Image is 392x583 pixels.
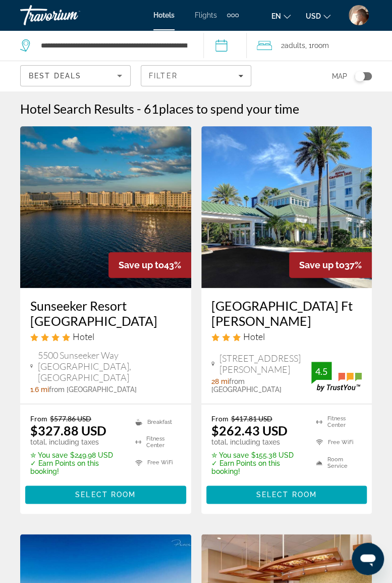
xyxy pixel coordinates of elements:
[153,11,175,19] a: Hotels
[25,488,186,499] a: Select Room
[231,414,272,423] del: $417.81 USD
[40,38,188,53] input: Search hotel destination
[311,365,331,377] div: 4.5
[211,459,304,475] p: ✓ Earn Points on this booking!
[130,455,181,470] li: Free WiFi
[271,12,281,20] span: en
[306,12,321,20] span: USD
[144,101,299,116] h2: 61
[30,414,47,423] span: From
[206,485,367,504] button: Select Room
[219,353,311,375] span: [STREET_ADDRESS][PERSON_NAME]
[50,414,91,423] del: $577.86 USD
[206,488,367,499] a: Select Room
[137,101,141,116] span: -
[30,298,181,328] a: Sunseeker Resort [GEOGRAPHIC_DATA]
[227,7,239,23] button: Extra navigation items
[347,72,372,81] button: Toggle map
[211,451,249,459] span: ✮ You save
[49,385,137,394] span: from [GEOGRAPHIC_DATA]
[30,423,106,438] ins: $327.88 USD
[211,298,362,328] a: [GEOGRAPHIC_DATA] Ft [PERSON_NAME]
[332,69,347,83] span: Map
[130,434,181,450] li: Fitness Center
[75,491,136,499] span: Select Room
[285,41,305,50] span: Adults
[108,252,191,278] div: 43%
[243,331,265,342] span: Hotel
[281,38,305,53] span: 2
[25,485,186,504] button: Select Room
[305,38,329,53] span: , 1
[73,331,94,342] span: Hotel
[159,101,299,116] span: places to spend your time
[271,9,291,23] button: Change language
[30,459,123,475] p: ✓ Earn Points on this booking!
[130,414,181,429] li: Breakfast
[201,126,372,288] img: Hilton Garden Inn Ft Myers
[306,9,330,23] button: Change currency
[352,543,384,575] iframe: Button to launch messaging window
[149,72,178,80] span: Filter
[195,11,217,19] a: Flights
[311,434,362,450] li: Free WiFi
[312,41,329,50] span: Room
[20,126,191,288] img: Sunseeker Resort Charlotte Harbor
[30,331,181,342] div: 4 star Hotel
[211,377,229,385] span: 28 mi
[311,455,362,470] li: Room Service
[247,30,392,61] button: Travelers: 2 adults, 0 children
[299,260,345,270] span: Save up to
[211,414,229,423] span: From
[203,30,247,61] button: Select check in and out date
[311,362,362,392] img: TrustYou guest rating badge
[29,72,81,80] span: Best Deals
[29,70,122,82] mat-select: Sort by
[211,377,282,394] span: from [GEOGRAPHIC_DATA]
[256,491,317,499] span: Select Room
[30,451,68,459] span: ✮ You save
[346,5,372,26] button: User Menu
[289,252,372,278] div: 37%
[30,451,123,459] p: $249.98 USD
[20,2,121,28] a: Travorium
[211,438,304,446] p: total, including taxes
[30,438,123,446] p: total, including taxes
[30,385,49,394] span: 1.6 mi
[211,451,304,459] p: $155.38 USD
[38,350,181,383] span: 5500 Sunseeker Way [GEOGRAPHIC_DATA], [GEOGRAPHIC_DATA]
[311,414,362,429] li: Fitness Center
[20,101,134,116] h1: Hotel Search Results
[141,65,251,86] button: Filters
[211,331,362,342] div: 3 star Hotel
[119,260,164,270] span: Save up to
[349,5,369,25] img: User image
[211,423,288,438] ins: $262.43 USD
